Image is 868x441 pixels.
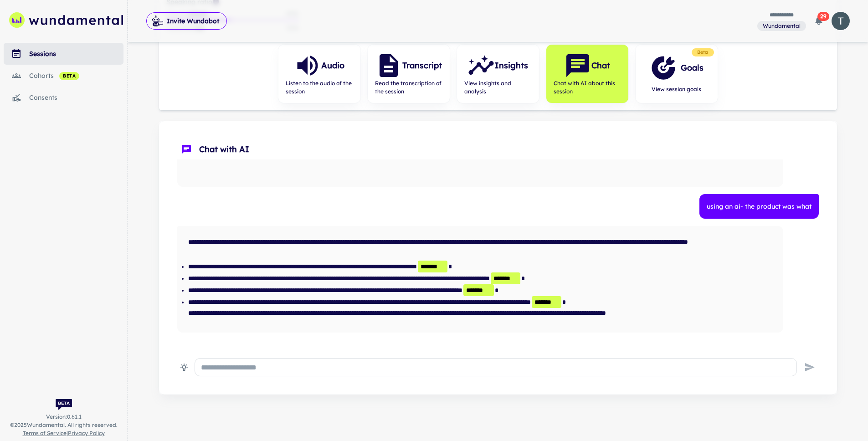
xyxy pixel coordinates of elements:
span: | [23,429,105,437]
button: InsightsView insights and analysis [457,45,539,103]
button: AudioListen to the audio of the session [278,45,360,103]
a: Privacy Policy [68,430,105,436]
span: View insights and analysis [464,79,532,96]
h6: Transcript [402,59,442,72]
span: You are a member of this workspace. Contact your workspace owner for assistance. [757,20,806,31]
a: sessions [4,43,123,65]
button: Invite Wundabot [146,12,227,30]
a: Terms of Service [23,430,67,436]
span: beta [59,72,79,80]
div: cohorts [29,71,123,81]
h6: Insights [495,59,528,72]
span: Read the transcription of the session [375,79,442,96]
span: Wundamental [759,22,804,30]
span: 29 [817,12,829,21]
button: Sample prompts [177,360,191,374]
h6: Audio [321,59,344,72]
span: Chat with AI [199,143,815,156]
h6: Chat [591,59,610,72]
div: consents [29,92,123,103]
button: ChatChat with AI about this session [546,45,628,103]
span: Invite Wundabot to record a meeting [146,12,227,30]
button: TranscriptRead the transcription of the session [368,45,450,103]
div: sessions [29,49,123,59]
span: © 2025 Wundamental. All rights reserved. [10,421,118,429]
h6: Goals [681,62,704,74]
span: Chat with AI about this session [554,79,621,96]
a: consents [4,87,123,108]
img: photoURL [832,12,850,30]
a: cohorts beta [4,65,123,87]
button: 29 [810,12,828,30]
span: Version: 0.61.1 [46,413,82,421]
button: GoalsView session goals [636,45,718,103]
span: View session goals [650,85,704,93]
span: Listen to the audio of the session [286,79,353,96]
span: Beta [693,49,712,56]
p: using an ai- the product was what [707,201,812,211]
